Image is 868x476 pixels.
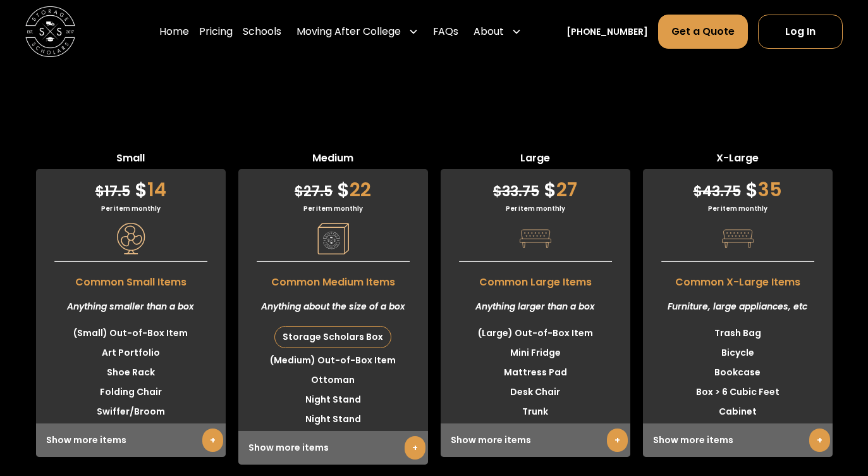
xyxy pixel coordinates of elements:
[238,169,428,204] div: 22
[658,15,748,49] a: Get a Quote
[643,402,833,422] li: Cabinet
[643,290,833,323] div: Furniture, large appliances, etc
[441,204,630,213] div: Per item monthly
[199,14,233,49] a: Pricing
[36,204,226,213] div: Per item monthly
[238,290,428,323] div: Anything about the size of a box
[36,323,226,343] li: (Small) Out-of-Box Item
[36,382,226,402] li: Folding Chair
[36,363,226,382] li: Shoe Rack
[317,223,349,254] img: Pricing Category Icon
[135,176,147,203] span: $
[159,14,189,49] a: Home
[520,223,551,254] img: Pricing Category Icon
[643,204,833,213] div: Per item monthly
[441,382,630,402] li: Desk Chair
[238,204,428,213] div: Per item monthly
[493,182,502,201] span: $
[441,290,630,323] div: Anything larger than a box
[643,169,833,204] div: 35
[337,176,350,203] span: $
[441,151,630,169] span: Large
[36,423,226,457] div: Show more items
[643,151,833,169] span: X-Large
[405,436,425,460] a: +
[95,182,130,201] span: 17.5
[238,370,428,390] li: Ottoman
[238,431,428,465] div: Show more items
[441,363,630,382] li: Mattress Pad
[441,268,630,290] span: Common Large Items
[25,6,75,56] img: Storage Scholars main logo
[243,14,281,49] a: Schools
[36,343,226,363] li: Art Portfolio
[202,429,223,452] a: +
[468,14,527,49] div: About
[291,14,424,49] div: Moving After College
[493,182,539,201] span: 33.75
[275,327,391,348] div: Storage Scholars Box
[643,423,833,457] div: Show more items
[643,343,833,363] li: Bicycle
[643,363,833,382] li: Bookcase
[238,151,428,169] span: Medium
[441,343,630,363] li: Mini Fridge
[441,323,630,343] li: (Large) Out-of-Box Item
[115,223,147,254] img: Pricing Category Icon
[758,15,843,49] a: Log In
[722,223,754,254] img: Pricing Category Icon
[433,14,458,49] a: FAQs
[238,351,428,370] li: (Medium) Out-of-Box Item
[296,24,401,39] div: Moving After College
[441,423,630,457] div: Show more items
[36,402,226,422] li: Swiffer/Broom
[36,151,226,169] span: Small
[441,169,630,204] div: 27
[95,182,104,201] span: $
[36,169,226,204] div: 14
[607,429,628,452] a: +
[36,290,226,323] div: Anything smaller than a box
[474,24,504,39] div: About
[643,323,833,343] li: Trash Bag
[295,182,333,201] span: 27.5
[36,268,226,290] span: Common Small Items
[566,25,648,38] a: [PHONE_NUMBER]
[643,268,833,290] span: Common X-Large Items
[745,176,758,203] span: $
[809,429,830,452] a: +
[238,390,428,410] li: Night Stand
[694,182,741,201] span: 43.75
[544,176,556,203] span: $
[694,182,702,201] span: $
[238,268,428,290] span: Common Medium Items
[238,410,428,429] li: Night Stand
[643,382,833,402] li: Box > 6 Cubic Feet
[441,402,630,422] li: Trunk
[295,182,303,201] span: $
